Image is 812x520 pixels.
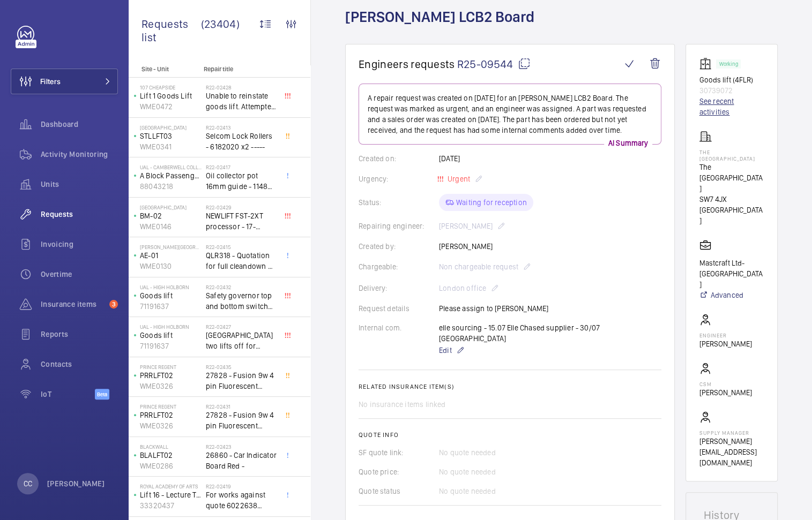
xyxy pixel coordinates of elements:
p: Lift 16 - Lecture Theater Disabled Lift ([PERSON_NAME]) ([GEOGRAPHIC_DATA] ) [140,489,202,500]
p: Blackwall [140,443,202,450]
span: Filters [40,76,61,87]
a: See recent activities [699,96,764,117]
p: Goods lift [140,290,202,301]
p: [PERSON_NAME][GEOGRAPHIC_DATA] [140,244,202,250]
span: Oil collector pot 16mm guide - 11482 x2 [206,170,277,192]
p: Goods lift [140,330,202,341]
p: [PERSON_NAME][EMAIL_ADDRESS][DOMAIN_NAME] [699,436,764,468]
h2: R22-02435 [206,364,277,370]
p: CC [24,478,32,489]
p: WME0472 [140,101,202,112]
span: 26860 - Car Indicator Board Red - [206,450,277,471]
p: royal academy of arts [140,483,202,489]
p: [PERSON_NAME] [47,478,105,489]
p: AE-01 [140,250,202,261]
span: IoT [41,389,95,400]
span: Invoicing [41,239,118,250]
span: Insurance items [41,299,105,310]
p: [PERSON_NAME] [699,338,751,349]
span: [GEOGRAPHIC_DATA] two lifts off for safety governor rope switches at top and bottom. Immediate de... [206,330,277,351]
span: Safety governor top and bottom switches not working from an immediate defect. Lift passenger lift... [206,290,277,312]
p: Lift 1 Goods Lift [140,91,202,101]
span: Requests [41,209,118,220]
span: Activity Monitoring [41,149,118,160]
span: 27828 - Fusion 9w 4 pin Fluorescent Lamp / Bulb - Used on Prince regent lift No2 car top test con... [206,370,277,391]
span: Selcom Lock Rollers - 6182020 x2 ----- [206,131,277,152]
p: BM-02 [140,210,202,221]
p: PRRLFT02 [140,410,202,420]
span: Beta [95,389,109,400]
span: Dashboard [41,119,118,130]
p: Site - Unit [129,65,199,73]
h2: R22-02413 [206,124,277,131]
p: WME0326 [140,381,202,391]
p: The [GEOGRAPHIC_DATA] [699,149,764,162]
p: 33320437 [140,500,202,511]
span: Unable to reinstate goods lift. Attempted to swap control boards with PL2, no difference. Technic... [206,91,277,112]
span: NEWLIFT FST-2XT processor - 17-02000003 1021,00 euros x1 [206,210,277,232]
h2: R22-02419 [206,483,277,489]
p: SW7 4JX [GEOGRAPHIC_DATA] [699,194,764,226]
p: CSM [699,381,751,387]
span: Overtime [41,269,118,280]
p: UAL - High Holborn [140,284,202,290]
span: QLR318 - Quotation for full cleandown of lift and motor room at, Workspace, [PERSON_NAME][GEOGRAP... [206,250,277,272]
h2: R22-02427 [206,323,277,330]
span: Engineers requests [359,57,455,71]
span: For works against quote 6022638 @£2197.00 [206,489,277,511]
h2: R22-02415 [206,244,277,250]
p: Prince Regent [140,364,202,370]
p: Mastcraft Ltd- [GEOGRAPHIC_DATA] [699,258,764,290]
h2: R22-02428 [206,84,277,91]
h1: [PERSON_NAME] LCB2 Board [345,7,541,44]
span: 27828 - Fusion 9w 4 pin Fluorescent Lamp / Bulb - Used on Prince regent lift No2 car top test con... [206,410,277,431]
img: elevator.svg [699,57,716,70]
h2: R22-02417 [206,164,277,170]
h2: Quote info [359,431,661,439]
p: Repair title [204,65,274,73]
p: [GEOGRAPHIC_DATA] [140,124,202,131]
h2: Related insurance item(s) [359,383,661,390]
p: WME0130 [140,261,202,272]
p: 71191637 [140,301,202,312]
h2: R22-02431 [206,403,277,410]
p: [PERSON_NAME] [699,387,751,398]
h2: R22-02432 [206,284,277,290]
span: 3 [109,300,118,308]
p: 88043218 [140,181,202,192]
p: 30739072 [699,85,764,96]
p: A repair request was created on [DATE] for an [PERSON_NAME] LCB2 Board. The request was marked as... [368,93,652,135]
p: PRRLFT02 [140,370,202,381]
p: Working [719,62,738,66]
span: Edit [439,345,452,356]
p: A Block Passenger Lift 2 (B) L/H [140,170,202,181]
p: UAL - High Holborn [140,323,202,330]
p: WME0146 [140,221,202,232]
a: Advanced [699,290,764,300]
span: R25-09544 [457,57,531,71]
p: Goods lift (4FLR) [699,74,764,85]
p: WME0326 [140,420,202,431]
p: Engineer [699,332,751,338]
h2: R22-02423 [206,443,277,450]
span: Requests list [141,17,201,44]
button: Filters [11,69,118,94]
p: [GEOGRAPHIC_DATA] [140,204,202,210]
p: The [GEOGRAPHIC_DATA] [699,162,764,194]
span: Units [41,179,118,190]
p: AI Summary [604,138,653,148]
span: Contacts [41,359,118,370]
p: STLLFT03 [140,131,202,141]
h2: R22-02429 [206,204,277,210]
p: 71191637 [140,341,202,351]
p: WME0341 [140,141,202,152]
p: Prince Regent [140,403,202,410]
p: BLALFT02 [140,450,202,461]
p: Supply manager [699,429,764,436]
p: UAL - Camberwell College of Arts [140,164,202,170]
span: Reports [41,329,118,340]
p: WME0286 [140,461,202,471]
p: 107 Cheapside [140,84,202,91]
